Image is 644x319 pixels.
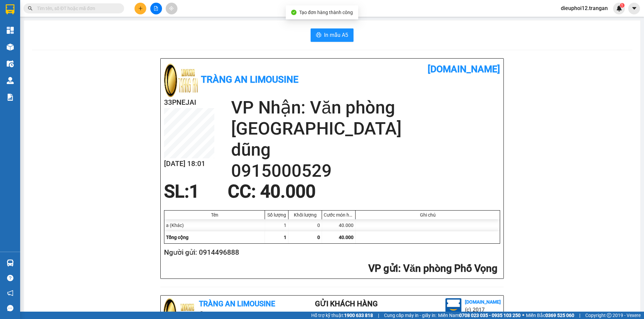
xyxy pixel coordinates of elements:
[7,290,13,296] span: notification
[138,6,143,11] span: plus
[324,31,348,39] span: In mẫu A5
[231,160,500,181] h2: 0915000529
[166,212,263,218] div: Tên
[315,300,378,308] b: Gửi khách hàng
[135,3,146,14] button: plus
[37,5,116,12] input: Tìm tên, số ĐT hoặc mã đơn
[231,139,500,160] h2: dũng
[7,275,13,281] span: question-circle
[201,74,299,85] b: Tràng An Limousine
[465,299,501,305] b: [DOMAIN_NAME]
[445,298,462,314] img: logo.jpg
[164,219,265,231] div: a (Khác)
[579,312,580,319] span: |
[164,64,198,97] img: logo.jpg
[311,28,354,42] button: printerIn mẫu A5
[288,219,322,231] div: 0
[284,235,286,240] span: 1
[621,3,623,8] span: 1
[628,3,640,14] button: caret-down
[322,219,356,231] div: 40.000
[317,235,320,240] span: 0
[526,312,574,319] span: Miền Bắc
[7,44,14,51] img: warehouse-icon
[164,97,214,108] h2: 33PNEJAI
[311,312,373,319] span: Hỗ trợ kỹ thuật:
[7,60,14,67] img: warehouse-icon
[6,4,14,14] img: logo-vxr
[164,262,497,275] h2: : Văn phòng Phố Vọng
[344,313,373,318] strong: 1900 633 818
[299,10,353,15] span: Tạo đơn hàng thành công
[7,259,14,266] img: warehouse-icon
[199,311,204,317] span: environment
[7,305,13,311] span: message
[7,27,14,34] img: dashboard-icon
[428,64,500,75] b: [DOMAIN_NAME]
[545,313,574,318] strong: 0369 525 060
[607,313,611,318] span: copyright
[324,212,354,218] div: Cước món hàng
[164,247,497,258] h2: Người gửi: 0914496888
[199,300,275,308] b: Tràng An Limousine
[267,212,286,218] div: Số lượng
[616,5,622,11] img: icon-new-feature
[291,10,297,15] span: check-circle
[357,212,498,218] div: Ghi chú
[150,3,162,14] button: file-add
[631,5,637,11] span: caret-down
[316,32,321,38] span: printer
[28,6,33,11] span: search
[7,94,14,101] img: solution-icon
[459,313,521,318] strong: 0708 023 035 - 0935 103 250
[189,181,199,202] span: 1
[368,262,398,274] span: VP gửi
[166,235,189,240] span: Tổng cộng
[166,3,177,14] button: aim
[384,312,436,319] span: Cung cấp máy in - giấy in:
[224,181,320,202] div: CC : 40.000
[290,212,320,218] div: Khối lượng
[438,312,521,319] span: Miền Nam
[7,77,14,84] img: warehouse-icon
[555,4,613,12] span: dieuphoi12.trangan
[169,6,174,11] span: aim
[620,3,625,8] sup: 1
[154,6,158,11] span: file-add
[522,314,524,317] span: ⚪️
[339,235,354,240] span: 40.000
[378,312,379,319] span: |
[465,306,501,314] li: (c) 2017
[164,181,189,202] span: SL:
[265,219,288,231] div: 1
[164,158,214,169] h2: [DATE] 18:01
[231,97,500,139] h2: VP Nhận: Văn phòng [GEOGRAPHIC_DATA]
